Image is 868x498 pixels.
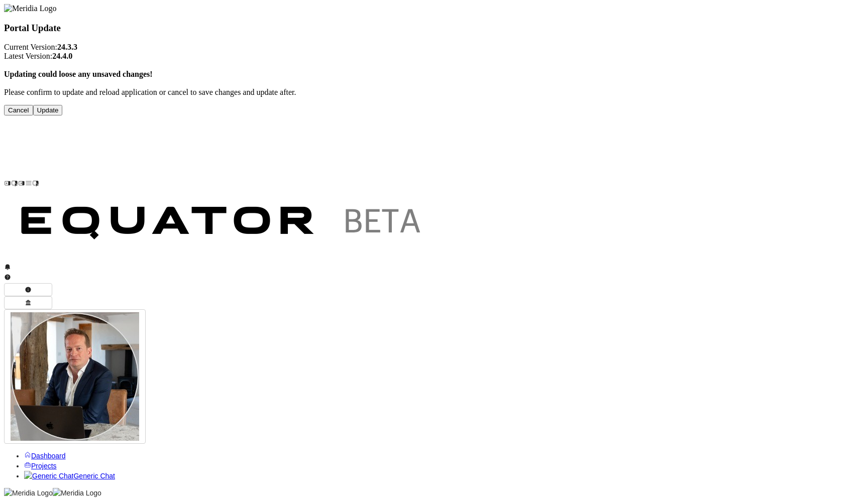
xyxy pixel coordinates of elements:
[4,488,53,498] img: Meridia Logo
[4,70,153,78] strong: Updating could loose any unsaved changes!
[24,471,73,481] img: Generic Chat
[53,488,101,498] img: Meridia Logo
[4,105,33,115] button: Cancel
[4,23,864,34] h3: Portal Update
[24,462,57,470] a: Projects
[31,462,57,470] span: Projects
[57,43,77,51] strong: 24.3.3
[73,472,115,480] span: Generic Chat
[33,105,63,115] button: Update
[4,43,864,97] p: Current Version: Latest Version: Please confirm to update and reload application or cancel to sav...
[4,189,441,261] img: Customer Logo
[24,472,115,480] a: Generic ChatGeneric Chat
[31,452,66,460] span: Dashboard
[52,52,72,60] strong: 24.4.0
[4,4,56,13] img: Meridia Logo
[24,452,66,460] a: Dashboard
[11,312,139,441] img: Profile Icon
[39,115,476,187] img: Customer Logo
